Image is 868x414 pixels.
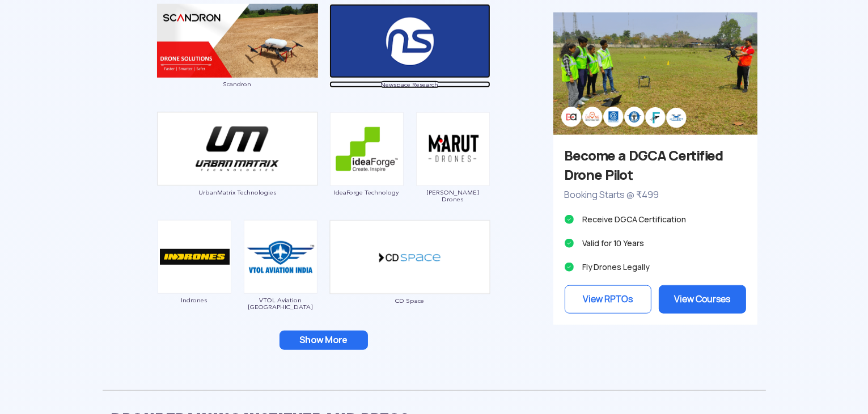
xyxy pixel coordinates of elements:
[158,220,231,294] img: ic_indrones.png
[157,143,318,196] a: UrbanMatrix Technologies
[280,331,368,350] button: Show More
[565,188,746,202] p: Booking Starts @ ₹499
[157,297,232,303] span: Indrones
[157,251,232,303] a: Indrones
[157,35,318,87] a: Scandron
[243,251,318,310] a: VTOL Aviation [GEOGRAPHIC_DATA]
[329,35,490,88] a: Newspace Research
[329,143,404,196] a: IdeaForge Technology
[565,285,652,314] a: View RPTOs
[416,112,490,186] img: ic_marutdrones.png
[244,220,317,294] img: ic_vtolaviation.png
[329,251,490,304] a: CD Space
[416,189,490,202] span: [PERSON_NAME] Drones
[565,212,746,227] li: Receive DGCA Certification
[157,112,318,186] img: ic_urbanmatrix_double.png
[329,297,490,304] span: CD Space
[553,12,757,134] img: bg_sideadtraining.png
[565,146,746,185] h3: Become a DGCA Certified Drone Pilot
[659,285,746,314] a: View Courses
[565,235,746,251] li: Valid for 10 Years
[565,259,746,275] li: Fly Drones Legally
[329,220,490,294] img: ic_cdspace_double.png
[329,4,490,78] img: ic_newspace_double.png
[157,189,318,196] span: UrbanMatrix Technologies
[329,189,404,196] span: IdeaForge Technology
[330,112,404,186] img: ic_ideaforge.png
[329,81,490,88] span: Newspace Research
[157,81,318,87] span: Scandron
[243,297,318,310] span: VTOL Aviation [GEOGRAPHIC_DATA]
[157,4,318,78] img: img_scandron_double.png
